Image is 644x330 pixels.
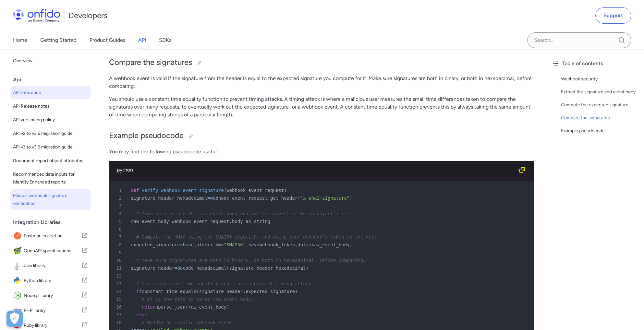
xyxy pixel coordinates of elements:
span: 13 [112,280,126,288]
a: API [138,31,146,49]
a: Overview [10,54,91,67]
p: You should use a constant time equality function to prevent timing attacks. A timing attack is wh... [109,95,534,119]
span: 4 [112,210,126,218]
span: webhook_event_request [172,219,229,224]
h2: Example pseudocode [109,130,534,141]
span: data [298,242,309,247]
span: ( [186,304,188,310]
span: 16 [112,303,126,311]
img: IconPHP library [13,306,24,315]
div: python [117,166,516,174]
span: . [267,195,270,201]
span: "SHA256" [224,242,246,247]
span: # Compute the HMAC using the SHA256 algorithm and using your webhook's token as the key. [136,234,377,240]
span: "x-sha2-signature" [300,195,350,201]
a: IconPython libraryPython library [10,274,91,288]
span: Ruby library [24,321,81,330]
span: Postman collection [24,231,81,241]
a: IconPHP libraryPHP library [10,303,91,318]
span: , [246,242,248,247]
span: def [131,188,139,193]
span: API Release notes [13,102,88,110]
span: ) [349,242,352,247]
span: API v3 to v3.6 migration guide [13,143,88,151]
div: Cookie Preferences [6,311,23,327]
button: Copy code snippet button [516,163,529,176]
div: Table of contents [552,60,639,67]
input: Onfido search input field [527,32,631,48]
span: ( [226,265,229,271]
span: parse_json [158,304,185,310]
span: 12 [112,272,126,280]
span: # It is now safe to parse the event body. [142,297,254,302]
span: ) [295,289,298,294]
span: API v2 to v3.6 migration guide [13,130,88,137]
a: Product Guides [90,31,125,49]
span: Overview [13,57,88,65]
div: Extract the signature and event body [561,88,639,96]
span: webhook_event_request [226,188,284,193]
span: verify_webhook_event_signature [142,188,224,193]
a: Getting Started [40,31,77,49]
span: decode_hexadecimal [177,265,226,271]
a: Recommended data inputs for Identity Enhanced reports [10,168,91,189]
h1: Developers [68,10,107,21]
span: API versioning policy [13,116,88,124]
span: raw_event_body [311,242,349,247]
span: = [169,219,172,224]
span: 18 [112,319,126,326]
a: IconPostman collectionPostman collection [10,229,91,243]
a: SDKs [159,31,171,49]
span: 10 [112,256,126,264]
p: A webhook event is valid if the signature from the header is equal to the expected signature you ... [109,75,534,90]
a: Webhook security [561,75,639,83]
span: . [229,219,232,224]
span: 5 [112,218,126,225]
a: Home [13,31,27,49]
a: IconOpenAPI specificationsOpenAPI specifications [10,244,91,258]
span: hmac [183,242,194,247]
span: Manual webhook signature verification [13,192,88,207]
span: # Make sure to use the raw event body and not to convert it to an object first. [136,211,352,216]
span: constant_time_equals [142,289,197,294]
span: Python library [24,276,81,285]
span: webhook_event_request [210,195,267,201]
img: Onfido Logo [13,9,60,22]
span: Node.js library [24,291,81,300]
span: ) [226,304,229,310]
span: # Use a constant time equality function to prevent timing attacks. [136,281,317,286]
div: Api [13,73,93,86]
p: You may find the following pseudocode useful: [109,148,534,156]
a: IconNode.js libraryNode.js library [10,289,91,303]
span: , [295,242,298,247]
span: algorithm [196,242,221,247]
span: ) [349,195,352,201]
img: IconNode.js library [13,291,24,300]
span: 2 [112,194,126,202]
a: Support [595,7,631,24]
span: = [207,195,210,201]
span: 7 [112,233,126,241]
img: IconPostman collection [13,231,24,241]
span: ) [306,265,308,271]
span: signature_header [199,289,243,294]
a: Compute the expected signature [561,101,639,109]
span: Document report object attributes [13,157,88,165]
a: Manual webhook signature verification [10,189,91,210]
span: PHP library [24,306,81,315]
span: ( [298,195,300,201]
a: API Release notes [10,100,91,113]
div: Compare the signatures [561,114,639,122]
img: IconOpenAPI specifications [13,246,24,255]
img: IconPython library [13,276,24,285]
img: IconJava library [13,261,23,270]
span: raw_event_body [131,219,169,224]
span: # Make sure signatures are both in binary, or both in hexadecimal, before comparing. [136,258,366,263]
span: 8 [112,241,126,249]
span: = [175,265,177,271]
span: = [257,242,259,247]
span: Recommended data inputs for Identity Enhanced reports [13,171,88,186]
span: 17 [112,311,126,319]
a: Example pseudocode [561,127,639,135]
a: Document report object attributes [10,154,91,167]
